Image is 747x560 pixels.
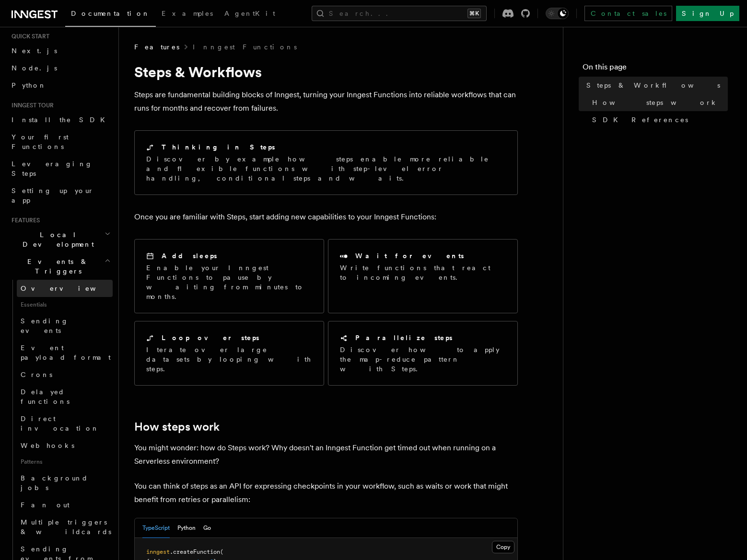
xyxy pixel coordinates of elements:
a: Direct invocation [17,410,113,437]
span: Event payload format [21,344,111,361]
span: Documentation [71,10,150,17]
span: Crons [21,371,52,378]
span: Essentials [17,297,113,312]
button: Copy [492,541,514,553]
p: Enable your Inngest Functions to pause by waiting from minutes to months. [146,263,312,301]
span: Direct invocation [21,415,99,432]
span: Examples [162,10,213,17]
a: Webhooks [17,437,113,454]
a: SDK References [588,111,728,128]
a: Loop over stepsIterate over large datasets by looping with steps. [134,321,324,386]
p: Discover how to apply the map-reduce pattern with Steps. [340,345,506,374]
span: Webhooks [21,442,74,449]
span: Features [134,42,179,52]
span: Fan out [21,501,70,509]
a: Steps & Workflows [583,77,728,94]
h4: On this page [583,61,728,77]
span: Python [12,81,47,89]
span: Background jobs [21,474,88,491]
span: Next.js [12,47,57,55]
p: You can think of steps as an API for expressing checkpoints in your workflow, such as waits or wo... [134,480,518,506]
a: Node.js [8,59,113,77]
a: Crons [17,366,113,383]
span: Node.js [12,64,57,72]
button: Local Development [8,226,113,253]
span: ( [220,549,223,555]
a: Inngest Functions [193,42,297,52]
h2: Add sleeps [162,251,217,261]
button: Events & Triggers [8,253,113,280]
h1: Steps & Workflows [134,63,518,80]
a: Sign Up [676,6,739,21]
a: Python [8,77,113,94]
span: Your first Functions [12,133,69,150]
h2: Parallelize steps [355,333,453,343]
button: Go [203,518,211,538]
a: Event payload format [17,339,113,366]
span: .createFunction [170,549,220,555]
span: Steps & Workflows [586,80,720,90]
h2: Thinking in Steps [162,142,275,152]
a: Setting up your app [8,182,113,209]
span: Patterns [17,454,113,469]
a: Contact sales [584,6,672,21]
span: Quick start [8,33,49,40]
a: Overview [17,280,113,297]
span: Events & Triggers [8,257,105,276]
a: Add sleepsEnable your Inngest Functions to pause by waiting from minutes to months. [134,239,324,313]
p: You might wonder: how do Steps work? Why doesn't an Inngest Function get timed out when running o... [134,441,518,468]
span: Overview [21,285,119,292]
a: Sending events [17,312,113,339]
a: Examples [156,3,219,26]
a: Install the SDK [8,111,113,128]
a: Background jobs [17,469,113,496]
a: Parallelize stepsDiscover how to apply the map-reduce pattern with Steps. [328,321,518,386]
button: Python [177,518,196,538]
h2: Loop over steps [162,333,259,343]
a: How steps work [588,94,728,111]
p: Once you are familiar with Steps, start adding new capabilities to your Inngest Functions: [134,210,518,224]
span: AgentKit [224,10,275,17]
a: Leveraging Steps [8,155,113,182]
p: Steps are fundamental building blocks of Inngest, turning your Inngest Functions into reliable wo... [134,88,518,115]
h2: Wait for events [355,251,464,261]
button: TypeScript [142,518,170,538]
button: Toggle dark mode [546,8,569,19]
p: Write functions that react to incoming events. [340,263,506,282]
span: Leveraging Steps [12,160,93,177]
a: Thinking in StepsDiscover by example how steps enable more reliable and flexible functions with s... [134,130,518,195]
span: Sending events [21,317,69,334]
a: Documentation [65,3,156,27]
a: Your first Functions [8,128,113,155]
a: Next.js [8,42,113,59]
span: Setting up your app [12,187,94,204]
a: AgentKit [219,3,281,26]
p: Iterate over large datasets by looping with steps. [146,345,312,374]
a: Fan out [17,496,113,514]
span: Multiple triggers & wildcards [21,518,111,536]
button: Search...⌘K [312,6,487,21]
a: How steps work [134,420,220,434]
p: Discover by example how steps enable more reliable and flexible functions with step-level error h... [146,154,506,183]
a: Wait for eventsWrite functions that react to incoming events. [328,239,518,313]
span: How steps work [592,98,718,107]
span: Features [8,217,40,224]
a: Delayed functions [17,383,113,410]
span: Install the SDK [12,116,111,124]
a: Multiple triggers & wildcards [17,514,113,540]
span: SDK References [592,115,688,125]
span: Local Development [8,230,105,249]
span: Delayed functions [21,388,70,405]
span: inngest [146,549,170,555]
kbd: ⌘K [467,9,481,18]
span: Inngest tour [8,102,54,109]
